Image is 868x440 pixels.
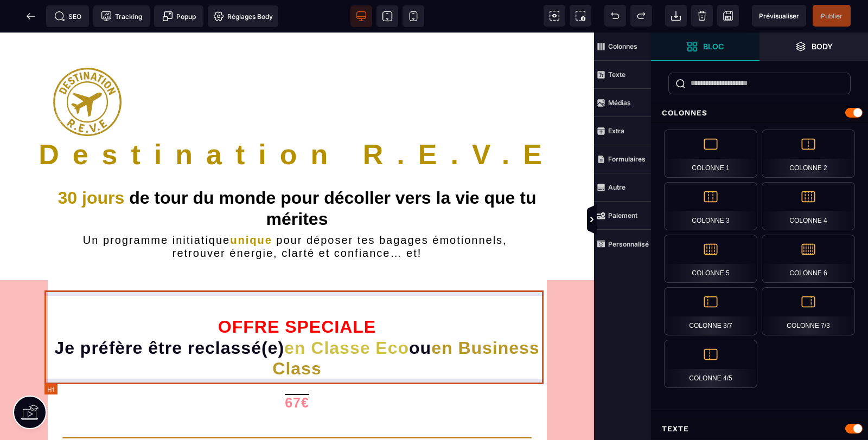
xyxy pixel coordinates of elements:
span: Voir bureau [350,5,372,27]
span: Afficher les vues [651,204,662,236]
span: Créer une alerte modale [154,5,203,27]
span: Formulaires [594,145,651,173]
span: Médias [594,89,651,117]
span: Personnalisé [594,230,651,258]
span: Ouvrir les calques [759,33,868,61]
div: Colonne 6 [762,235,855,283]
span: Capture d'écran [570,5,591,27]
strong: Body [812,42,833,50]
span: Voir les composants [544,5,565,27]
span: Publier [821,12,843,20]
span: Défaire [604,5,626,27]
div: Colonne 4/5 [664,340,757,388]
span: Enregistrer [717,5,739,27]
img: 6bc32b15c6a1abf2dae384077174aadc_LOGOT15p.png [53,35,122,103]
strong: Paiement [608,211,637,219]
strong: Colonnes [608,42,637,50]
div: Colonnes [651,103,868,123]
span: Métadata SEO [46,5,89,27]
strong: Texte [608,70,626,79]
div: Texte [651,419,868,439]
h2: Un programme initiatique pour déposer tes bagages émotionnels, retrouver énergie, clarté et confi... [48,201,547,227]
span: Importer [665,5,687,27]
span: Aperçu [752,5,806,27]
strong: Médias [608,99,631,107]
strong: Personnalisé [608,240,649,248]
span: SEO [54,11,81,22]
div: Colonne 3/7 [664,287,757,335]
div: Colonne 1 [664,130,757,178]
span: Colonnes [594,33,651,61]
div: Colonne 2 [762,130,855,178]
span: Extra [594,117,651,145]
div: Colonne 7/3 [762,287,855,335]
span: Autre [594,173,651,202]
div: Colonne 4 [762,182,855,230]
span: Paiement [594,202,651,230]
span: Code de suivi [93,5,150,27]
span: Favicon [208,5,278,27]
h1: de tour du monde pour décoller vers la vie que tu mérites [48,155,547,201]
span: Enregistrer le contenu [813,5,851,27]
strong: Autre [608,183,626,191]
span: Prévisualiser [759,12,799,20]
strong: Bloc [703,42,724,50]
span: Popup [162,11,196,22]
div: Colonne 3 [664,182,757,230]
strong: Extra [608,127,624,135]
div: Colonne 5 [664,235,757,283]
span: Voir mobile [403,5,424,27]
span: Ouvrir les blocs [651,33,759,61]
span: Rétablir [630,5,652,27]
span: Texte [594,61,651,89]
strong: Formulaires [608,155,646,163]
span: Réglages Body [213,11,273,22]
span: Nettoyage [691,5,713,27]
span: Voir tablette [376,5,398,27]
span: Retour [20,5,42,27]
span: Tracking [101,11,142,22]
